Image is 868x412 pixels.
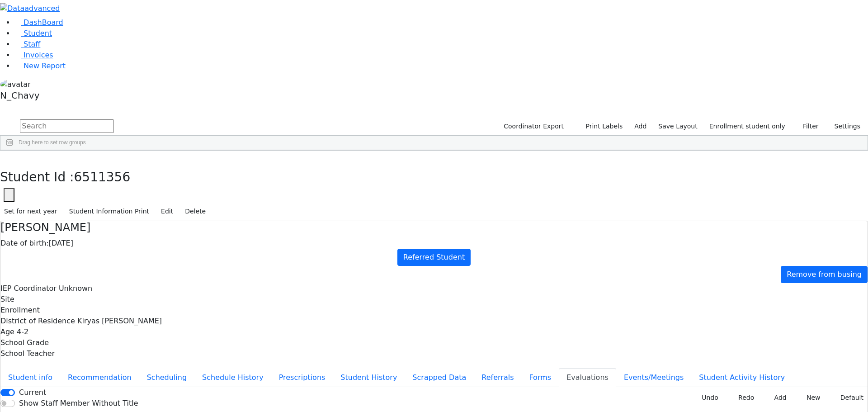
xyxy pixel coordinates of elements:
button: New [797,391,825,405]
button: Save Layout [654,119,701,133]
button: Add [764,391,790,405]
label: Enrollment [0,305,40,316]
span: Drag here to set row groups [19,139,86,146]
button: Scheduling [139,368,194,387]
label: Age [0,327,14,337]
button: Events/Meetings [616,368,691,387]
a: New Report [14,62,66,70]
span: Remove from busing [787,270,862,279]
label: IEP Coordinator [0,283,57,294]
button: Edit [157,204,177,218]
button: Redo [728,391,758,405]
button: Filter [791,119,823,133]
button: Student Information Print [65,204,153,218]
button: Print Labels [575,119,627,133]
button: Prescriptions [271,368,333,387]
button: Settings [823,119,864,133]
a: Referred Student [397,249,471,266]
button: Delete [181,204,210,218]
a: DashBoard [14,18,63,27]
label: Date of birth: [0,238,49,249]
a: Remove from busing [781,266,868,283]
button: Student info [0,368,60,387]
label: Enrollment student only [705,119,789,133]
span: 4-2 [17,327,28,336]
span: Staff [24,40,40,48]
span: Unknown [59,284,92,293]
button: Recommendation [60,368,139,387]
label: School Teacher [0,348,55,359]
a: Invoices [14,51,53,59]
button: Student History [333,368,405,387]
input: Search [20,119,114,133]
label: Current [19,387,46,398]
button: Evaluations [559,368,616,387]
a: Add [630,119,651,133]
h4: [PERSON_NAME] [0,221,868,234]
label: School Grade [0,337,49,348]
span: 6511356 [74,170,131,185]
button: Undo [692,391,722,405]
label: Show Staff Member Without Title [19,398,138,409]
button: Student Activity History [691,368,793,387]
span: Kiryas [PERSON_NAME] [77,317,162,325]
button: Coordinator Export [498,119,568,133]
button: Scrapped Data [405,368,474,387]
button: Referrals [474,368,521,387]
button: Default [830,391,868,405]
span: Invoices [24,51,53,59]
label: Site [0,294,14,305]
span: Student [24,29,52,38]
span: DashBoard [24,18,63,27]
button: Forms [521,368,559,387]
div: [DATE] [0,238,868,249]
button: Schedule History [194,368,271,387]
a: Student [14,29,52,38]
span: New Report [24,62,66,70]
a: Staff [14,40,40,48]
label: District of Residence [0,316,75,327]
